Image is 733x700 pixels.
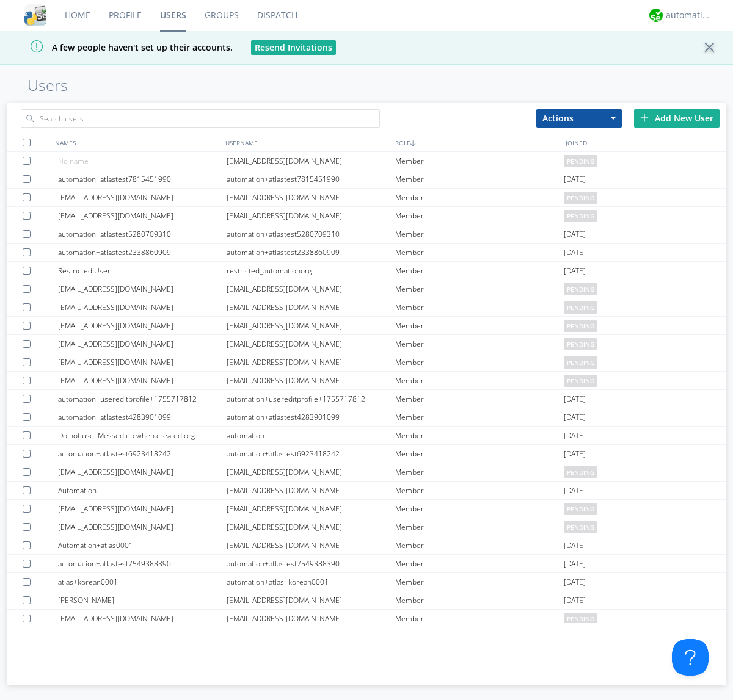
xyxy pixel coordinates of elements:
[58,156,89,166] span: No name
[227,427,395,444] div: automation
[7,207,726,225] a: [EMAIL_ADDRESS][DOMAIN_NAME][EMAIL_ADDRESS][DOMAIN_NAME]Memberpending
[7,445,726,463] a: automation+atlastest6923418242automation+atlastest6923418242Member[DATE]
[58,427,227,444] div: Do not use. Messed up when created org.
[564,466,597,478] span: pending
[395,225,564,243] div: Member
[58,372,227,389] div: [EMAIL_ADDRESS][DOMAIN_NAME]
[395,591,564,609] div: Member
[7,335,726,353] a: [EMAIL_ADDRESS][DOMAIN_NAME][EMAIL_ADDRESS][DOMAIN_NAME]Memberpending
[222,134,393,151] div: USERNAME
[564,320,597,332] span: pending
[7,482,726,500] a: Automation[EMAIL_ADDRESS][DOMAIN_NAME]Member[DATE]
[7,262,726,280] a: Restricted Userrestricted_automationorgMember[DATE]
[395,152,564,170] div: Member
[564,192,597,204] span: pending
[227,262,395,280] div: restricted_automationorg
[7,225,726,244] a: automation+atlastest5280709310automation+atlastest5280709310Member[DATE]
[227,244,395,261] div: automation+atlastest2338860909
[58,207,227,225] div: [EMAIL_ADDRESS][DOMAIN_NAME]
[227,207,395,225] div: [EMAIL_ADDRESS][DOMAIN_NAME]
[395,482,564,499] div: Member
[58,518,227,536] div: [EMAIL_ADDRESS][DOMAIN_NAME]
[58,189,227,206] div: [EMAIL_ADDRESS][DOMAIN_NAME]
[7,555,726,573] a: automation+atlastest7549388390automation+atlastest7549388390Member[DATE]
[58,610,227,627] div: [EMAIL_ADDRESS][DOMAIN_NAME]
[227,591,395,609] div: [EMAIL_ADDRESS][DOMAIN_NAME]
[564,338,597,350] span: pending
[58,482,227,499] div: Automation
[58,298,227,316] div: [EMAIL_ADDRESS][DOMAIN_NAME]
[395,536,564,554] div: Member
[395,555,564,572] div: Member
[7,518,726,536] a: [EMAIL_ADDRESS][DOMAIN_NAME][EMAIL_ADDRESS][DOMAIN_NAME]Memberpending
[52,134,222,151] div: NAMES
[564,591,586,610] span: [DATE]
[563,134,733,151] div: JOINED
[392,134,563,151] div: ROLE
[395,573,564,591] div: Member
[227,573,395,591] div: automation+atlas+korean0001
[7,244,726,262] a: automation+atlastest2338860909automation+atlastest2338860909Member[DATE]
[227,536,395,554] div: [EMAIL_ADDRESS][DOMAIN_NAME]
[227,170,395,188] div: automation+atlastest7815451990
[564,482,586,500] span: [DATE]
[672,639,709,676] iframe: Toggle Customer Support
[58,536,227,554] div: Automation+atlas0001
[227,280,395,298] div: [EMAIL_ADDRESS][DOMAIN_NAME]
[564,375,597,387] span: pending
[564,555,586,573] span: [DATE]
[564,536,586,555] span: [DATE]
[58,408,227,426] div: automation+atlastest4283901099
[564,155,597,167] span: pending
[666,9,712,21] div: automation+atlas
[24,4,46,26] img: cddb5a64eb264b2086981ab96f4c1ba7
[395,335,564,353] div: Member
[7,170,726,189] a: automation+atlastest7815451990automation+atlastest7815451990Member[DATE]
[395,280,564,298] div: Member
[227,610,395,627] div: [EMAIL_ADDRESS][DOMAIN_NAME]
[58,500,227,518] div: [EMAIL_ADDRESS][DOMAIN_NAME]
[395,518,564,536] div: Member
[7,280,726,298] a: [EMAIL_ADDRESS][DOMAIN_NAME][EMAIL_ADDRESS][DOMAIN_NAME]Memberpending
[7,353,726,372] a: [EMAIL_ADDRESS][DOMAIN_NAME][EMAIL_ADDRESS][DOMAIN_NAME]Memberpending
[395,390,564,408] div: Member
[564,244,586,262] span: [DATE]
[227,390,395,408] div: automation+usereditprofile+1755717812
[395,244,564,261] div: Member
[227,335,395,353] div: [EMAIL_ADDRESS][DOMAIN_NAME]
[227,317,395,334] div: [EMAIL_ADDRESS][DOMAIN_NAME]
[564,408,586,427] span: [DATE]
[7,390,726,408] a: automation+usereditprofile+1755717812automation+usereditprofile+1755717812Member[DATE]
[7,427,726,445] a: Do not use. Messed up when created org.automationMember[DATE]
[58,463,227,481] div: [EMAIL_ADDRESS][DOMAIN_NAME]
[58,225,227,243] div: automation+atlastest5280709310
[564,390,586,408] span: [DATE]
[7,591,726,610] a: [PERSON_NAME][EMAIL_ADDRESS][DOMAIN_NAME]Member[DATE]
[7,573,726,591] a: atlas+korean0001automation+atlas+korean0001Member[DATE]
[395,298,564,316] div: Member
[564,225,586,244] span: [DATE]
[58,170,227,188] div: automation+atlastest7815451990
[251,40,336,55] button: Resend Invitations
[564,301,597,314] span: pending
[7,152,726,170] a: No name[EMAIL_ADDRESS][DOMAIN_NAME]Memberpending
[564,573,586,591] span: [DATE]
[564,445,586,463] span: [DATE]
[58,280,227,298] div: [EMAIL_ADDRESS][DOMAIN_NAME]
[395,427,564,444] div: Member
[58,573,227,591] div: atlas+korean0001
[227,445,395,463] div: automation+atlastest6923418242
[227,408,395,426] div: automation+atlastest4283901099
[58,555,227,572] div: automation+atlastest7549388390
[227,298,395,316] div: [EMAIL_ADDRESS][DOMAIN_NAME]
[564,262,586,280] span: [DATE]
[227,518,395,536] div: [EMAIL_ADDRESS][DOMAIN_NAME]
[227,463,395,481] div: [EMAIL_ADDRESS][DOMAIN_NAME]
[58,244,227,261] div: automation+atlastest2338860909
[564,170,586,189] span: [DATE]
[7,317,726,335] a: [EMAIL_ADDRESS][DOMAIN_NAME][EMAIL_ADDRESS][DOMAIN_NAME]Memberpending
[7,372,726,390] a: [EMAIL_ADDRESS][DOMAIN_NAME][EMAIL_ADDRESS][DOMAIN_NAME]Memberpending
[227,500,395,518] div: [EMAIL_ADDRESS][DOMAIN_NAME]
[227,189,395,206] div: [EMAIL_ADDRESS][DOMAIN_NAME]
[227,353,395,371] div: [EMAIL_ADDRESS][DOMAIN_NAME]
